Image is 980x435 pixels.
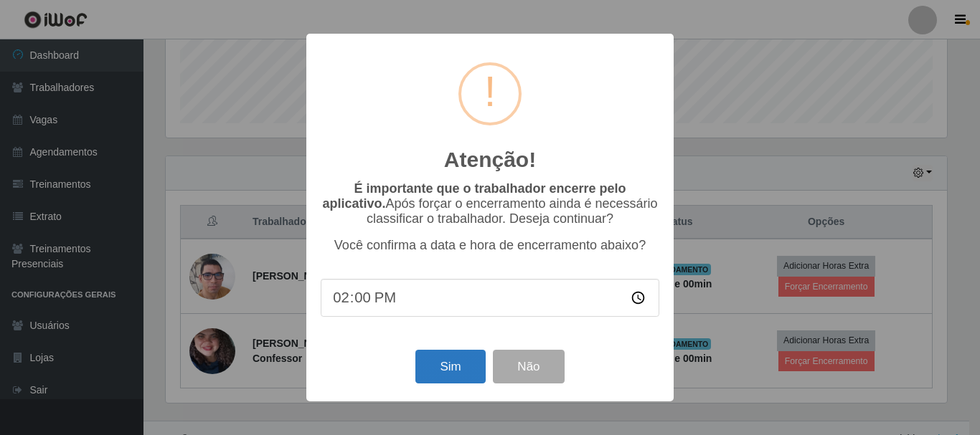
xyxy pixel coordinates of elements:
[493,350,564,383] button: Não
[321,238,659,253] p: Você confirma a data e hora de encerramento abaixo?
[322,181,626,211] b: É importante que o trabalhador encerre pelo aplicativo.
[321,181,659,226] p: Após forçar o encerramento ainda é necessário classificar o trabalhador. Deseja continuar?
[415,350,485,383] button: Sim
[444,147,536,173] h2: Atenção!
